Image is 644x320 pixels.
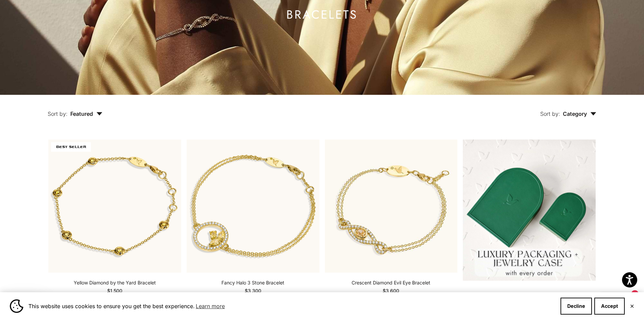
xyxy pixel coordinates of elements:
button: Accept [594,298,625,315]
span: Category [563,110,596,117]
button: Close [630,304,634,308]
a: Learn more [195,301,226,311]
span: BEST SELLER [51,142,91,152]
img: #YellowGold [48,140,181,273]
img: Cookie banner [10,299,23,313]
span: Featured [70,110,102,117]
span: This website uses cookies to ensure you get the best experience. [28,301,555,311]
a: #YellowGold #RoseGold #WhiteGold [48,140,181,273]
a: #YellowGold #WhiteGold #RoseGold [325,140,458,273]
a: #YellowGold #RoseGold #WhiteGold [187,140,319,273]
sale-price: $3,600 [383,287,399,294]
img: #YellowGold [187,140,319,273]
span: Sort by: [48,110,68,117]
button: Decline [560,298,592,315]
a: Crescent Diamond Evil Eye Bracelet [352,279,430,286]
button: Sort by: Category [525,95,612,123]
sale-price: $1,500 [107,287,122,294]
h1: Bracelets [286,10,358,19]
span: Sort by: [540,110,560,117]
sale-price: $3,300 [245,287,261,294]
a: Fancy Halo 3 Stone Bracelet [221,279,284,286]
img: #YellowGold [325,140,458,273]
button: Sort by: Featured [32,95,118,123]
a: Yellow Diamond by the Yard Bracelet [74,279,156,286]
